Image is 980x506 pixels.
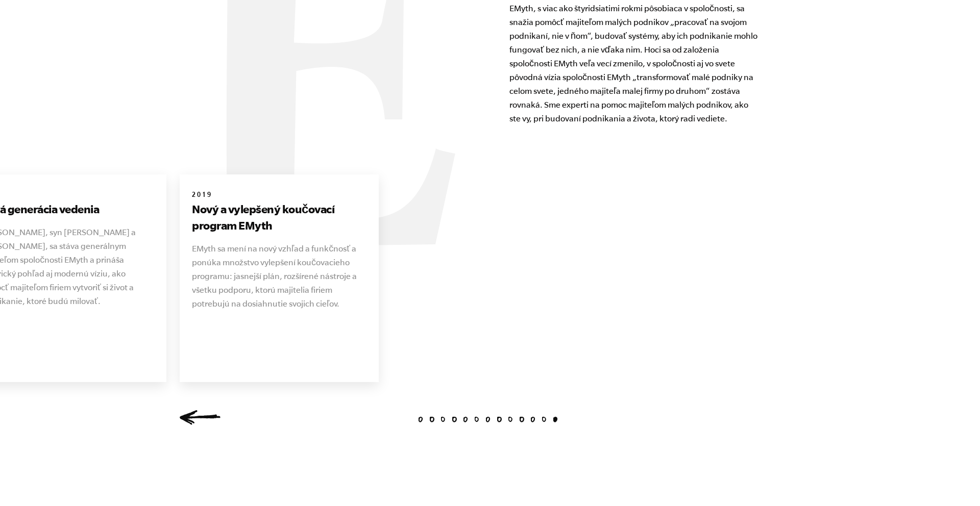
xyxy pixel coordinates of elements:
font: 2019 [192,192,212,200]
div: Widget četu [929,457,980,506]
font: EMyth sa mení na nový vzhľad a funkčnosť a ponúka množstvo vylepšení koučovacieho programu: jasne... [192,244,357,308]
iframe: Chat Widget [929,457,980,506]
font: Nový a vylepšený koučovací program EMyth [192,203,334,232]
